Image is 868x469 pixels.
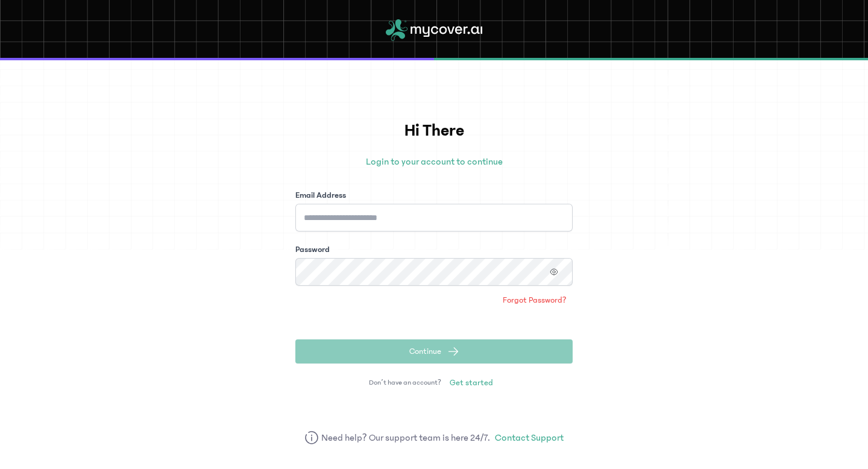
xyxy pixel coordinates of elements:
[295,189,346,201] label: Email Address
[369,378,441,388] span: Don’t have an account?
[295,118,573,143] h1: Hi There
[503,294,567,306] span: Forgot Password?
[444,373,499,392] a: Get started
[409,345,441,357] span: Continue
[497,291,573,310] a: Forgot Password?
[295,244,330,256] label: Password
[295,339,573,364] button: Continue
[295,154,573,169] p: Login to your account to continue
[495,430,564,445] a: Contact Support
[450,377,493,389] span: Get started
[321,430,491,445] span: Need help? Our support team is here 24/7.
